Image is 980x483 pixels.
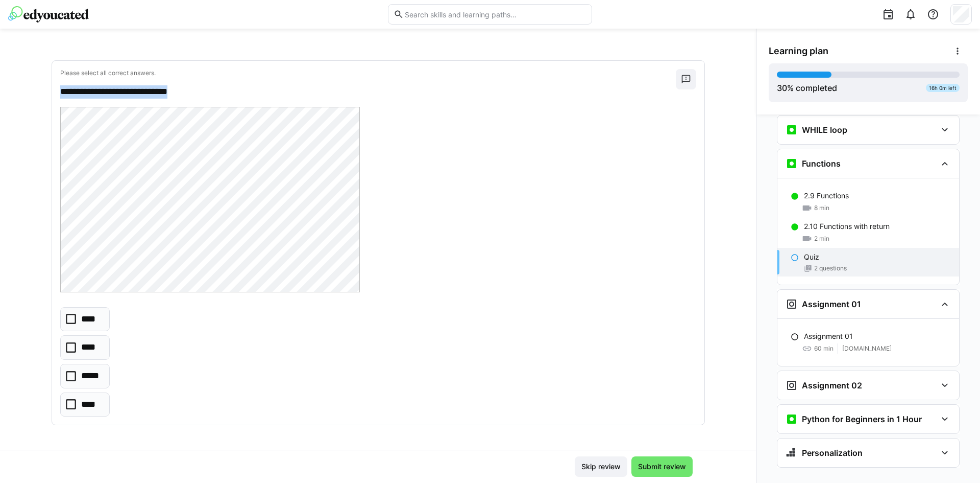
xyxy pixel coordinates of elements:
[802,125,847,135] h3: WHILE loop
[804,331,853,341] p: Assignment 01
[926,84,960,92] div: 16h 0m left
[777,83,787,93] span: 30
[804,252,819,262] p: Quiz
[842,344,892,353] span: [DOMAIN_NAME]
[769,45,828,57] span: Learning plan
[777,82,837,94] div: % completed
[802,448,863,458] h3: Personalization
[802,380,862,390] h3: Assignment 02
[804,221,890,232] p: 2.10 Functions with return
[636,462,688,472] span: Submit review
[802,414,922,424] h3: Python for Beginners in 1 Hour
[814,235,829,243] span: 2 min
[60,69,676,77] p: Please select all correct answers.
[631,456,693,477] button: Submit review
[404,10,586,19] input: Search skills and learning paths…
[580,462,622,472] span: Skip review
[802,158,841,169] h3: Functions
[814,204,829,212] span: 8 min
[814,344,834,353] span: 60 min
[802,299,861,309] h3: Assignment 01
[575,456,627,477] button: Skip review
[804,191,849,201] p: 2.9 Functions
[814,264,847,272] span: 2 questions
